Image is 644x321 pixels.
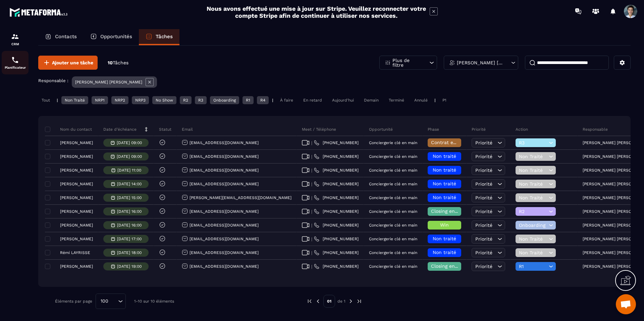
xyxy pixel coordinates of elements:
[277,96,297,104] div: À faire
[139,29,179,45] a: Tâches
[519,154,547,159] span: Non Traité
[475,236,492,242] span: Priorité
[311,195,312,200] span: |
[516,127,528,132] p: Action
[431,263,469,269] span: Closing en cours
[433,250,456,255] span: Non traité
[314,140,359,145] a: [PHONE_NUMBER]
[57,98,58,103] p: |
[369,264,417,269] p: Conciergerie clé en main
[117,182,142,186] p: [DATE] 14:00
[519,209,547,214] span: R2
[411,96,431,104] div: Annulé
[431,140,466,145] span: Contrat envoyé
[180,96,192,104] div: R2
[111,96,128,104] div: NRP2
[38,56,98,70] button: Ajouter une tâche
[206,5,426,19] h2: Nous avons effectué une mise à jour sur Stripe. Veuillez reconnecter votre compte Stripe afin de ...
[616,294,636,314] div: Ouvrir le chat
[117,223,142,228] p: [DATE] 16:00
[38,29,84,45] a: Contacts
[475,250,492,255] span: Priorité
[272,98,273,103] p: |
[311,154,312,159] span: |
[475,154,492,159] span: Priorité
[348,298,354,304] img: next
[117,237,142,241] p: [DATE] 17:00
[369,182,417,186] p: Conciergerie clé en main
[2,27,29,51] a: formationformationCRM
[369,168,417,173] p: Conciergerie clé en main
[475,195,492,200] span: Priorité
[113,60,128,65] span: Tâches
[369,140,417,145] p: Conciergerie clé en main
[457,60,503,65] p: [PERSON_NAME] [PERSON_NAME]
[356,298,362,304] img: next
[314,222,359,228] a: [PHONE_NUMBER]
[152,96,176,104] div: No Show
[132,96,149,104] div: NRP3
[311,168,312,173] span: |
[47,127,92,132] p: Nom du contact
[156,34,173,40] p: Tâches
[311,182,312,187] span: |
[302,127,336,132] p: Meet / Téléphone
[433,236,456,241] span: Non traité
[475,222,492,228] span: Priorité
[257,96,269,104] div: R4
[103,127,137,132] p: Date d’échéance
[134,299,174,304] p: 1-10 sur 10 éléments
[369,250,417,255] p: Conciergerie clé en main
[314,209,359,214] a: [PHONE_NUMBER]
[61,96,88,104] div: Non Traité
[337,299,345,304] p: de 1
[475,264,492,269] span: Priorité
[329,96,357,104] div: Aujourd'hui
[117,140,142,145] p: [DATE] 09:00
[519,181,547,187] span: Non Traité
[311,223,312,228] span: |
[60,140,93,145] p: [PERSON_NAME]
[111,298,116,305] input: Search for option
[210,96,239,104] div: Onboarding
[311,209,312,214] span: |
[314,236,359,242] a: [PHONE_NUMBER]
[75,80,142,84] p: [PERSON_NAME] [PERSON_NAME]
[519,195,547,200] span: Non Traité
[117,264,142,269] p: [DATE] 19:00
[314,195,359,200] a: [PHONE_NUMBER]
[117,250,142,255] p: [DATE] 18:00
[428,127,439,132] p: Phase
[60,264,93,269] p: [PERSON_NAME]
[369,195,417,200] p: Conciergerie clé en main
[182,127,193,132] p: Email
[433,153,456,159] span: Non traité
[2,51,29,74] a: schedulerschedulerPlanificateur
[52,59,93,66] span: Ajouter une tâche
[369,154,417,159] p: Conciergerie clé en main
[311,237,312,242] span: |
[369,209,417,214] p: Conciergerie clé en main
[433,167,456,173] span: Non traité
[38,96,53,104] div: Tout
[519,140,547,145] span: R3
[9,6,70,18] img: logo
[100,34,132,40] p: Opportunités
[117,209,142,214] p: [DATE] 16:00
[439,96,450,104] div: P1
[96,294,126,309] div: Search for option
[60,237,93,241] p: [PERSON_NAME]
[369,127,393,132] p: Opportunité
[431,208,469,214] span: Closing en cours
[311,264,312,269] span: |
[314,154,359,159] a: [PHONE_NUMBER]
[472,127,486,132] p: Priorité
[583,127,608,132] p: Responsable
[2,66,29,69] p: Planificateur
[117,168,141,173] p: [DATE] 11:00
[243,96,254,104] div: R1
[98,298,111,305] span: 100
[433,181,456,186] span: Non traité
[11,33,19,41] img: formation
[60,182,93,186] p: [PERSON_NAME]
